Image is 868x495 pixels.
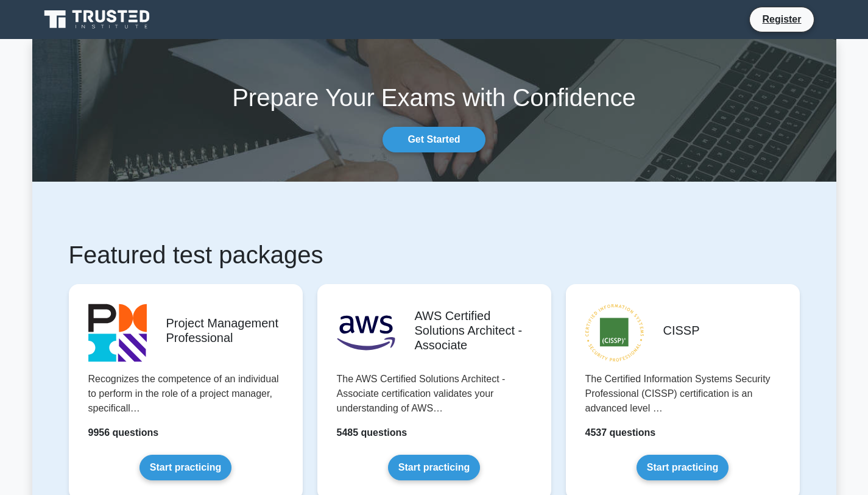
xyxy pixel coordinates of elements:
[139,455,231,480] a: Start practicing
[637,455,729,480] a: Start practicing
[388,455,480,480] a: Start practicing
[755,12,808,27] a: Register
[69,240,800,269] h1: Featured test packages
[32,83,836,112] h1: Prepare Your Exams with Confidence
[383,127,485,152] a: Get Started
